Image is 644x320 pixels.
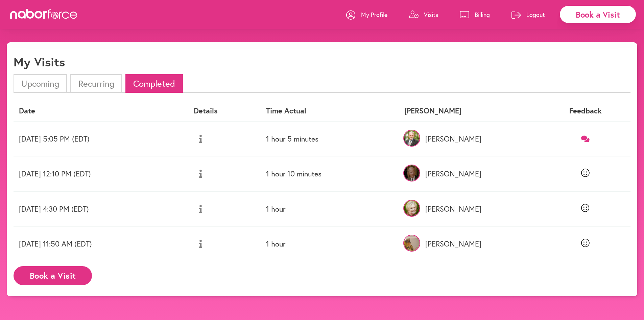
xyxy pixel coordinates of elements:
[540,101,630,121] th: Feedback
[261,226,399,261] td: 1 hour
[526,10,545,19] p: Logout
[14,121,188,156] td: [DATE] 5:05 PM (EDT)
[14,156,188,191] td: [DATE] 12:10 PM (EDT)
[361,10,387,19] p: My Profile
[14,55,65,69] h1: My Visits
[261,191,399,226] td: 1 hour
[14,271,92,278] a: Book a Visit
[404,239,535,248] p: [PERSON_NAME]
[70,74,122,93] li: Recurring
[188,101,261,121] th: Details
[14,226,188,261] td: [DATE] 11:50 AM (EDT)
[14,101,188,121] th: Date
[424,10,438,19] p: Visits
[346,4,387,25] a: My Profile
[403,200,420,217] img: n4xS0oisQ8OR8eNvF4DS
[404,169,535,178] p: [PERSON_NAME]
[14,266,92,285] button: Book a Visit
[460,4,490,25] a: Billing
[261,101,399,121] th: Time Actual
[403,235,420,252] img: x9uMDLpATLOXBWoGXESy
[403,165,420,182] img: 345Njiy8Sba5zXSUqsEm
[409,4,438,25] a: Visits
[404,134,535,143] p: [PERSON_NAME]
[403,130,420,147] img: VpbglKh1S52pC0i8HIlA
[261,121,399,156] td: 1 hour 5 minutes
[511,4,545,25] a: Logout
[404,205,535,213] p: [PERSON_NAME]
[399,101,541,121] th: [PERSON_NAME]
[14,74,67,93] li: Upcoming
[14,191,188,226] td: [DATE] 4:30 PM (EDT)
[125,74,183,93] li: Completed
[261,156,399,191] td: 1 hour 10 minutes
[560,6,636,23] div: Book a Visit
[475,10,490,19] p: Billing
